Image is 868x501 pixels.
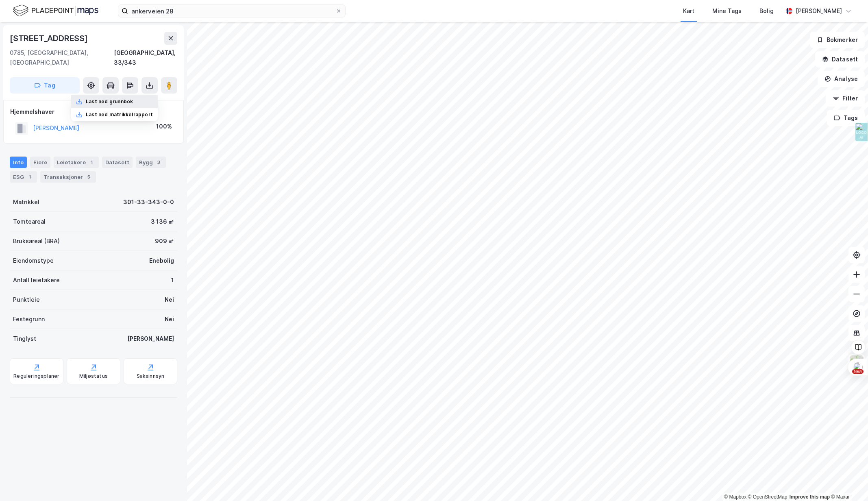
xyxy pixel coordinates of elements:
[87,158,96,166] div: 1
[30,157,50,168] div: Eiere
[827,110,865,126] button: Tags
[748,494,788,500] a: OpenStreetMap
[10,32,89,45] div: [STREET_ADDRESS]
[79,373,108,379] div: Miljøstatus
[40,171,96,183] div: Transaksjoner
[13,373,59,379] div: Reguleringsplaner
[137,373,165,379] div: Saksinnsyn
[123,197,174,207] div: 301-33-343-0-0
[85,173,93,181] div: 5
[165,314,174,324] div: Nei
[796,6,842,16] div: [PERSON_NAME]
[171,275,174,285] div: 1
[136,157,166,168] div: Bygg
[154,158,163,166] div: 3
[13,314,45,324] div: Festegrunn
[102,157,133,168] div: Datasett
[13,197,39,207] div: Matrikkel
[10,48,114,68] div: 0785, [GEOGRAPHIC_DATA], [GEOGRAPHIC_DATA]
[128,5,335,17] input: Søk på adresse, matrikkel, gårdeiere, leietakere eller personer
[827,462,868,501] iframe: Chat Widget
[156,122,172,131] div: 100%
[149,256,174,266] div: Enebolig
[127,334,174,344] div: [PERSON_NAME]
[683,6,694,16] div: Kart
[810,32,865,48] button: Bokmerker
[818,71,865,87] button: Analyse
[86,111,153,118] div: Last ned matrikkelrapport
[10,171,37,183] div: ESG
[13,4,98,18] img: logo.f888ab2527a4732fd821a326f86c7f29.svg
[13,275,60,285] div: Antall leietakere
[13,334,36,344] div: Tinglyst
[10,157,27,168] div: Info
[165,295,174,305] div: Nei
[826,90,865,107] button: Filter
[790,494,830,500] a: Improve this map
[759,6,774,16] div: Bolig
[155,236,174,246] div: 909 ㎡
[114,48,177,68] div: [GEOGRAPHIC_DATA], 33/343
[54,157,99,168] div: Leietakere
[13,217,46,227] div: Tomteareal
[151,217,174,227] div: 3 136 ㎡
[13,236,60,246] div: Bruksareal (BRA)
[712,6,742,16] div: Mine Tags
[10,107,177,117] div: Hjemmelshaver
[26,173,34,181] div: 1
[13,256,54,266] div: Eiendomstype
[10,77,80,94] button: Tag
[815,51,865,68] button: Datasett
[724,494,746,500] a: Mapbox
[86,98,133,105] div: Last ned grunnbok
[827,462,868,501] div: Kontrollprogram for chat
[13,295,40,305] div: Punktleie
